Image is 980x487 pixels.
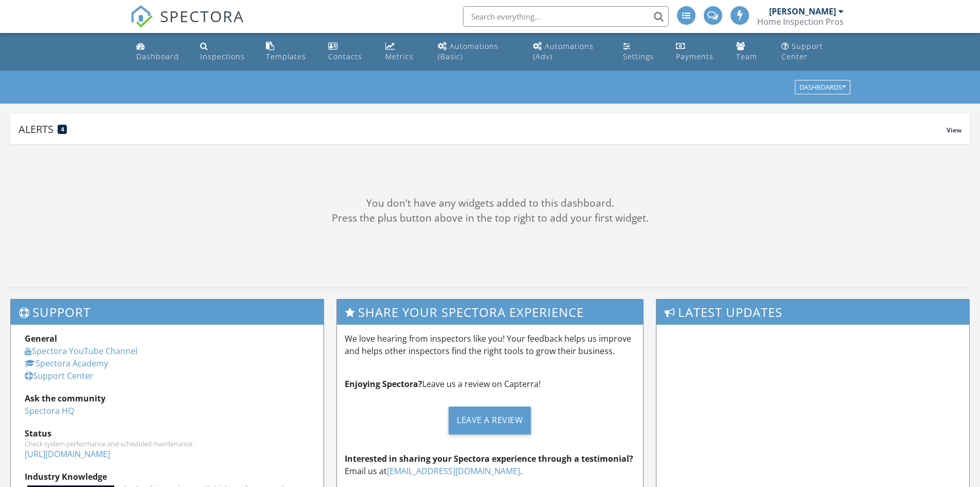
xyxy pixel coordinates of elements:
a: Payments [672,37,724,66]
div: Automations (Basic) [438,41,498,61]
div: Press the plus button above in the top right to add your first widget. [10,211,970,226]
a: Metrics [381,37,425,66]
button: Dashboards [795,80,850,95]
div: Metrics [385,52,414,61]
a: Spectora Academy [25,358,108,369]
a: Team [732,37,769,66]
a: Spectora YouTube Channel [25,345,137,357]
div: Check system performance and scheduled maintenance. [25,440,310,448]
div: Home Inspection Pros [757,16,844,27]
a: Contacts [324,37,373,66]
div: Status [25,427,310,440]
a: Support Center [777,37,848,66]
div: Templates [266,52,306,61]
span: SPECTORA [160,5,244,27]
strong: Enjoying Spectora? [345,378,422,390]
span: View [947,126,961,135]
a: Leave a Review [345,398,636,442]
div: Team [736,52,757,61]
a: Support Center [25,370,93,381]
a: Automations (Basic) [434,37,521,66]
a: [URL][DOMAIN_NAME] [25,448,110,460]
strong: Interested in sharing your Spectora experience through a testimonial? [345,453,633,464]
div: Alerts [19,122,947,136]
a: Templates [262,37,315,66]
a: Inspections [196,37,254,66]
h3: Support [11,299,324,325]
div: Payments [676,52,714,61]
a: Dashboard [132,37,188,66]
p: Email us at . [345,452,636,477]
a: [EMAIL_ADDRESS][DOMAIN_NAME] [387,465,520,477]
a: SPECTORA [130,14,244,36]
div: Ask the community [25,392,310,405]
div: Contacts [328,52,362,61]
a: Settings [619,37,663,66]
p: We love hearing from inspectors like you! Your feedback helps us improve and helps other inspecto... [345,332,636,357]
a: Spectora HQ [25,405,74,416]
div: Support Center [781,41,823,61]
span: 4 [61,126,64,133]
div: Automations (Adv) [533,41,594,61]
p: Leave us a review on Capterra! [345,378,636,390]
h3: Share Your Spectora Experience [337,299,644,325]
div: Dashboards [799,84,846,91]
div: Industry Knowledge [25,471,310,483]
div: [PERSON_NAME] [769,6,836,16]
h3: Latest Updates [656,299,969,325]
div: Dashboard [136,52,179,61]
a: Automations (Advanced) [529,37,611,66]
strong: General [25,333,57,344]
div: Inspections [200,52,245,61]
img: The Best Home Inspection Software - Spectora [130,5,153,28]
input: Search everything... [463,6,669,27]
div: Settings [623,52,654,61]
div: Leave a Review [449,407,531,434]
div: You don't have any widgets added to this dashboard. [10,196,970,211]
